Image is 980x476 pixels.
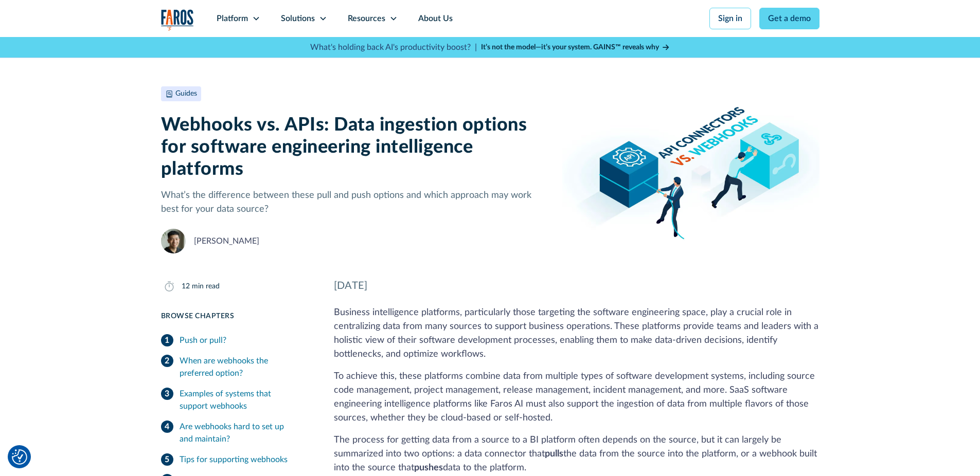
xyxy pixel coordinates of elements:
h1: Webhooks vs. APIs: Data ingestion options for software engineering intelligence platforms [161,114,546,181]
strong: pulls [545,449,563,459]
div: Are webhooks hard to set up and maintain? [180,420,309,445]
strong: pushes [414,463,443,472]
a: It’s not the model—it’s your system. GAINS™ reveals why [481,42,670,53]
a: Examples of systems that support webhooks [161,383,309,416]
a: Sign in [709,8,751,29]
p: Business intelligence platforms, particularly those targeting the software engineering space, pla... [334,306,819,361]
div: When are webhooks the preferred option? [180,355,309,379]
div: Guides [175,88,197,99]
a: Are webhooks hard to set up and maintain? [161,416,309,449]
div: Examples of systems that support webhooks [180,388,309,412]
a: home [161,9,194,30]
img: Christopher Wu [161,229,186,253]
p: To achieve this, these platforms combine data from multiple types of software development systems... [334,370,819,425]
p: The process for getting data from a source to a BI platform often depends on the source, but it c... [334,433,819,475]
img: Logo of the analytics and reporting company Faros. [161,9,194,30]
div: Push or pull? [180,334,226,346]
img: Revisit consent button [12,449,27,465]
div: [PERSON_NAME] [194,235,259,247]
a: Push or pull? [161,330,309,351]
div: Tips for supporting webhooks [180,453,288,466]
a: When are webhooks the preferred option? [161,351,309,383]
div: 12 [182,281,190,292]
div: Resources [348,12,385,25]
div: [DATE] [334,278,819,294]
a: Get a demo [759,8,819,29]
strong: It’s not the model—it’s your system. GAINS™ reveals why [481,44,659,51]
img: Blog banner image depicting the difference between pull and push when comparing API connectors to... [562,86,819,253]
div: min read [192,281,220,292]
button: Cookie Settings [12,449,27,465]
p: What's holding back AI's productivity boost? | [310,41,477,53]
div: Platform [217,12,248,25]
a: Tips for supporting webhooks [161,449,309,470]
div: Solutions [281,12,315,25]
div: Browse Chapters [161,311,309,322]
p: What’s the difference between these pull and push options and which approach may work best for yo... [161,189,546,216]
